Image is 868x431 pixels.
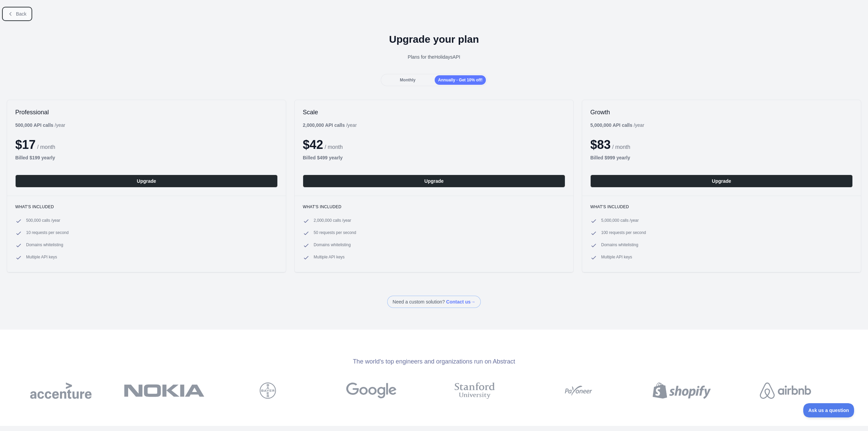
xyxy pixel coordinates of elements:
b: 5,000,000 API calls [590,122,632,128]
span: $ 83 [590,138,611,152]
h2: Growth [590,108,853,116]
h2: Scale [303,108,565,116]
div: / year [590,122,644,129]
iframe: Toggle Customer Support [803,403,854,417]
